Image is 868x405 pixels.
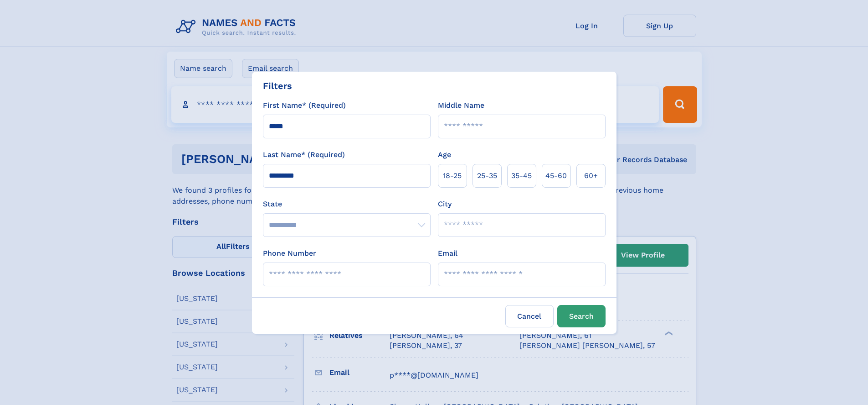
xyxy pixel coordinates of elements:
[438,149,451,160] label: Age
[443,170,462,181] span: 18‑25
[511,170,532,181] span: 35‑45
[263,100,346,111] label: First Name* (Required)
[263,199,431,210] label: State
[263,149,345,160] label: Last Name* (Required)
[438,248,457,259] label: Email
[505,305,554,327] label: Cancel
[263,79,292,93] div: Filters
[584,170,598,181] span: 60+
[438,100,484,111] label: Middle Name
[438,199,452,210] label: City
[557,305,606,327] button: Search
[545,170,567,181] span: 45‑60
[477,170,497,181] span: 25‑35
[263,248,316,259] label: Phone Number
